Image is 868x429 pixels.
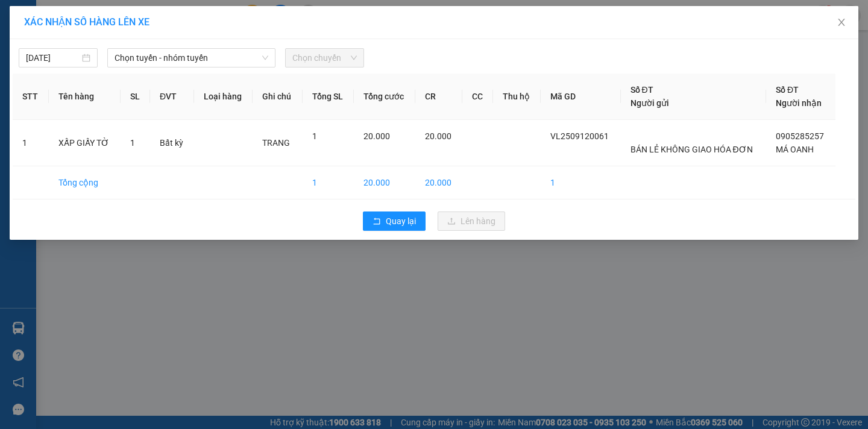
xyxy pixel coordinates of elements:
[253,74,302,120] th: Ghi chú
[13,74,49,120] th: STT
[631,85,653,95] span: Số ĐT
[386,214,416,228] span: Quay lại
[837,17,846,27] span: close
[631,145,753,154] span: BÁN LẺ KHÔNG GIAO HÓA ĐƠN
[150,120,194,166] td: Bất kỳ
[541,166,620,199] td: 1
[373,217,381,227] span: rollback
[121,74,150,120] th: SL
[776,145,814,154] span: MÁ OANH
[363,211,426,231] button: rollbackQuay lại
[541,74,620,120] th: Mã GD
[363,131,390,141] span: 20.000
[262,138,290,148] span: TRANG
[49,120,121,166] td: XẤP GIẤY TỜ
[312,131,317,141] span: 1
[49,166,121,199] td: Tổng cộng
[415,166,462,199] td: 20.000
[24,16,149,28] span: XÁC NHẬN SỐ HÀNG LÊN XE
[354,166,415,199] td: 20.000
[26,51,80,64] input: 12/09/2025
[825,6,858,40] button: Close
[354,74,415,120] th: Tổng cước
[292,49,357,67] span: Chọn chuyến
[425,131,451,141] span: 20.000
[631,98,669,108] span: Người gửi
[303,74,354,120] th: Tổng SL
[49,74,121,120] th: Tên hàng
[194,74,253,120] th: Loại hàng
[303,166,354,199] td: 1
[438,211,505,231] button: uploadLên hàng
[776,131,824,141] span: 0905285257
[462,74,493,120] th: CC
[150,74,194,120] th: ĐVT
[262,54,269,61] span: down
[776,85,799,95] span: Số ĐT
[776,98,822,108] span: Người nhận
[130,138,135,148] span: 1
[493,74,541,120] th: Thu hộ
[115,49,268,67] span: Chọn tuyến - nhóm tuyến
[550,131,609,141] span: VL2509120061
[415,74,462,120] th: CR
[13,120,49,166] td: 1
